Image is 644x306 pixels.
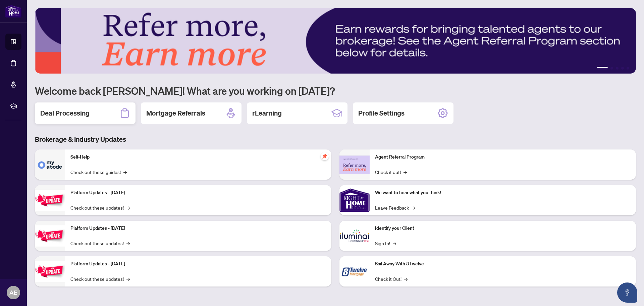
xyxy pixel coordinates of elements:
img: Sail Away With 8Twelve [339,256,370,287]
img: Platform Updates - July 21, 2025 [35,190,65,211]
button: 2 [610,67,613,70]
h1: Welcome back [PERSON_NAME]! What are you working on [DATE]? [35,84,636,97]
h2: Mortgage Referrals [146,108,205,118]
p: Agent Referral Program [375,154,631,161]
span: pushpin [321,152,329,160]
h2: rLearning [252,108,282,118]
span: → [126,275,130,282]
span: → [126,204,130,211]
p: We want to hear what you think! [375,189,631,196]
h2: Profile Settings [358,108,405,118]
p: Platform Updates - [DATE] [70,225,326,232]
button: Open asap [617,282,637,303]
img: Self-Help [35,149,65,180]
img: Platform Updates - July 8, 2025 [35,225,65,247]
button: 5 [627,67,629,70]
span: → [404,275,408,282]
button: 4 [621,67,624,70]
a: Check out these updates!→ [70,239,130,247]
img: Platform Updates - June 23, 2025 [35,261,65,282]
span: → [126,239,130,247]
span: → [123,168,127,176]
h3: Brokerage & Industry Updates [35,135,636,144]
a: Check out these guides!→ [70,168,127,176]
a: Check out these updates!→ [70,275,130,282]
p: Identify your Client [375,225,631,232]
p: Sail Away With 8Twelve [375,260,631,268]
img: We want to hear what you think! [339,185,370,215]
p: Platform Updates - [DATE] [70,189,326,196]
span: AE [9,288,17,297]
img: Agent Referral Program [339,156,370,174]
a: Sign In!→ [375,239,396,247]
h2: Deal Processing [40,108,90,118]
a: Check it out!→ [375,168,407,176]
a: Check out these updates!→ [70,204,130,211]
img: Identify your Client [339,221,370,251]
button: 1 [597,67,608,70]
img: logo [5,5,21,17]
p: Platform Updates - [DATE] [70,260,326,268]
a: Check it Out!→ [375,275,408,282]
a: Leave Feedback→ [375,204,415,211]
img: Slide 0 [35,8,636,74]
span: → [412,204,415,211]
p: Self-Help [70,154,326,161]
span: → [404,168,407,176]
span: → [393,239,396,247]
button: 3 [616,67,619,70]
